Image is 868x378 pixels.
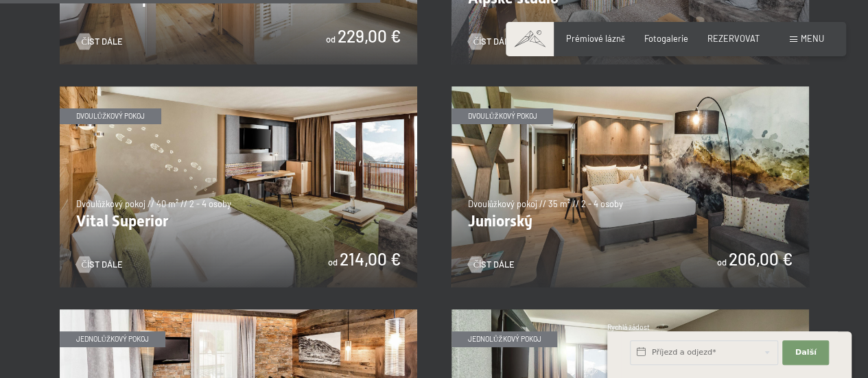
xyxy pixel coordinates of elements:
[82,36,124,47] font: Číst dále
[60,86,417,287] img: Vital Superior
[60,86,417,93] a: Vital Superior
[468,36,515,48] a: Číst dále
[782,340,829,365] button: Další
[566,33,625,44] a: Prémiové lázně
[607,323,650,331] font: Rychlá žádost
[451,86,809,287] img: Juniorský
[76,36,124,48] a: Číst dále
[473,259,515,270] font: Číst dále
[801,33,824,44] font: menu
[795,348,817,357] font: Další
[707,33,760,44] a: REZERVOVAT
[60,309,417,316] a: Jednoduchý alpský
[473,36,515,47] font: Číst dále
[644,33,688,44] a: Fotogalerie
[468,259,515,271] a: Číst dále
[82,259,124,270] font: Číst dále
[451,309,809,316] a: Jednolůžkový pokoj Superior
[451,86,809,93] a: Juniorský
[76,259,124,271] a: Číst dále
